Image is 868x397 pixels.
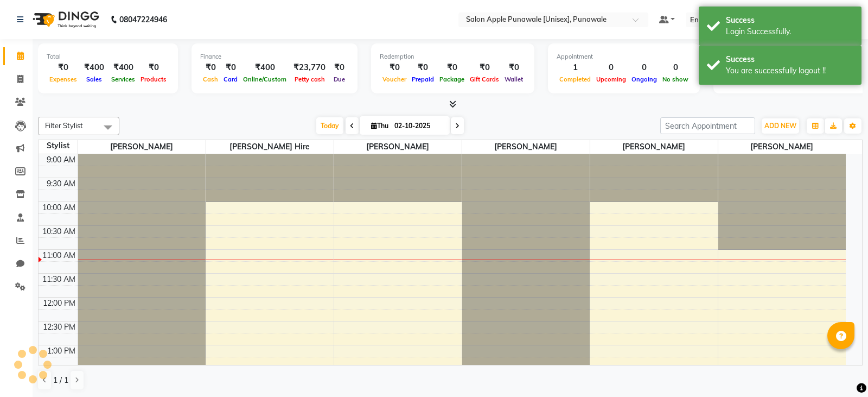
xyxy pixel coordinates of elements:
[84,75,105,83] span: Sales
[221,75,240,83] span: Card
[380,52,526,61] div: Redemption
[557,75,593,83] span: Completed
[45,121,83,130] span: Filter Stylist
[47,52,169,61] div: Total
[380,61,409,74] div: ₹0
[368,122,391,130] span: Thu
[660,61,691,74] div: 0
[240,75,289,83] span: Online/Custom
[593,61,629,74] div: 0
[240,61,289,74] div: ₹400
[409,75,437,83] span: Prepaid
[467,75,502,83] span: Gift Cards
[437,61,467,74] div: ₹0
[206,140,334,154] span: [PERSON_NAME] Hire
[39,140,78,152] div: Stylist
[41,322,78,333] div: 12:30 PM
[726,26,853,37] div: Login Successfully.
[331,75,348,83] span: Due
[502,61,526,74] div: ₹0
[726,15,853,26] div: Success
[718,140,846,154] span: [PERSON_NAME]
[593,75,629,83] span: Upcoming
[78,140,206,154] span: [PERSON_NAME]
[409,61,437,74] div: ₹0
[221,61,240,74] div: ₹0
[660,75,691,83] span: No show
[119,4,167,35] b: 08047224946
[53,375,68,386] span: 1 / 1
[462,140,590,154] span: [PERSON_NAME]
[47,61,80,74] div: ₹0
[45,345,78,357] div: 1:00 PM
[822,354,857,386] iframe: chat widget
[200,75,221,83] span: Cash
[40,202,78,213] div: 10:00 AM
[502,75,526,83] span: Wallet
[726,65,853,77] div: You are successfully logout !!
[316,117,343,134] span: Today
[40,226,78,237] div: 10:30 AM
[762,118,799,134] button: ADD NEW
[80,61,108,74] div: ₹400
[200,61,221,74] div: ₹0
[47,75,80,83] span: Expenses
[138,75,169,83] span: Products
[40,274,78,285] div: 11:30 AM
[40,250,78,261] div: 11:00 AM
[28,4,102,35] img: logo
[467,61,502,74] div: ₹0
[557,52,691,61] div: Appointment
[629,61,660,74] div: 0
[380,75,409,83] span: Voucher
[334,140,462,154] span: [PERSON_NAME]
[108,61,138,74] div: ₹400
[41,298,78,309] div: 12:00 PM
[138,61,169,74] div: ₹0
[764,122,796,130] span: ADD NEW
[292,75,328,83] span: Petty cash
[289,61,330,74] div: ₹23,770
[108,75,138,83] span: Services
[44,178,78,190] div: 9:30 AM
[590,140,718,154] span: [PERSON_NAME]
[44,154,78,166] div: 9:00 AM
[660,117,755,134] input: Search Appointment
[330,61,349,74] div: ₹0
[200,52,349,61] div: Finance
[437,75,467,83] span: Package
[629,75,660,83] span: Ongoing
[391,118,445,134] input: 2025-10-02
[726,54,853,65] div: Success
[557,61,593,74] div: 1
